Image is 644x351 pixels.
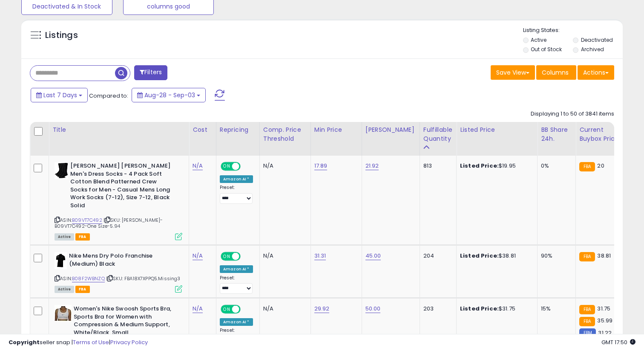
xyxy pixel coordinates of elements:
label: Out of Stock [531,46,562,53]
div: Preset: [220,275,253,294]
div: ASIN: [55,162,182,239]
img: 41oWnjVlS0L._SL40_.jpg [55,305,72,322]
div: 0% [541,162,569,170]
button: Actions [578,65,614,80]
a: B09VT7C492 [72,217,102,224]
button: Save View [491,65,535,80]
span: ON [221,306,232,313]
div: seller snap | | [9,339,148,347]
b: Listed Price: [460,305,499,313]
div: $38.81 [460,252,531,260]
div: Displaying 1 to 50 of 3841 items [531,110,614,118]
span: | SKU: [PERSON_NAME]-B09VT7C492-One Size-5.94 [55,217,163,229]
button: Columns [536,65,576,80]
a: 31.31 [314,252,326,260]
span: Last 7 Days [43,91,77,99]
button: Aug-28 - Sep-03 [132,88,206,102]
div: Title [52,125,185,134]
strong: Copyright [9,338,40,346]
a: B08F2WBNZQ [72,275,105,282]
a: N/A [193,252,203,260]
p: Listing States: [523,26,623,35]
span: FBA [75,286,90,293]
a: 21.92 [365,162,379,170]
div: Cost [193,125,213,134]
b: Nike Mens Dry Polo Franchise (Medium) Black [69,252,172,270]
small: FBA [579,305,595,314]
button: Filters [134,65,167,80]
div: [PERSON_NAME] [365,125,416,134]
a: 50.00 [365,305,381,313]
div: 90% [541,252,569,260]
span: FBA [75,233,90,241]
span: 38.81 [597,252,611,260]
div: $31.75 [460,305,531,313]
div: 15% [541,305,569,313]
label: Deactivated [581,36,613,44]
span: 20 [597,162,604,170]
label: Archived [581,46,604,53]
span: All listings currently available for purchase on Amazon [55,233,74,241]
div: ASIN: [55,252,182,292]
span: OFF [239,306,253,313]
div: $19.95 [460,162,531,170]
div: BB Share 24h. [541,125,572,143]
b: Listed Price: [460,162,499,170]
span: 35.99 [597,316,612,325]
b: Listed Price: [460,252,499,260]
img: 31vSvFdEMYL._SL40_.jpg [55,162,68,179]
span: All listings currently available for purchase on Amazon [55,286,74,293]
div: Amazon AI * [220,318,253,326]
h5: Listings [45,29,78,41]
div: N/A [263,252,304,260]
div: Repricing [220,125,256,134]
span: OFF [239,163,253,170]
b: [PERSON_NAME] [PERSON_NAME] Men's Dress Socks - 4 Pack Soft Cotton Blend Patterned Crew Socks for... [70,162,174,212]
a: Privacy Policy [110,338,148,346]
small: FBA [579,317,595,326]
a: 29.92 [314,305,330,313]
span: ON [221,163,232,170]
small: FBA [579,252,595,261]
div: N/A [263,162,304,170]
div: Amazon AI * [220,265,253,273]
label: Active [531,36,546,44]
span: 31.75 [597,305,610,313]
div: Min Price [314,125,358,134]
div: 204 [423,252,450,260]
div: Fulfillable Quantity [423,125,453,143]
div: Preset: [220,185,253,204]
span: OFF [239,253,253,260]
a: 17.89 [314,162,328,170]
a: N/A [193,162,203,170]
div: 813 [423,162,450,170]
button: Last 7 Days [31,88,88,102]
span: Aug-28 - Sep-03 [144,91,195,99]
div: Listed Price [460,125,534,134]
a: Terms of Use [73,338,109,346]
a: N/A [193,305,203,313]
span: | SKU: FBA18X7XPPQ5.Missing3 [106,275,181,282]
span: 2025-09-11 17:50 GMT [601,338,635,346]
b: Women's Nike Swoosh Sports Bra, Sports Bra for Women with Compression & Medium Support, White/Bla... [74,305,177,339]
img: 21U79sGN90L._SL40_.jpg [55,252,67,269]
span: ON [221,253,232,260]
div: 203 [423,305,450,313]
div: Current Buybox Price [579,125,623,143]
a: 45.00 [365,252,381,260]
div: Amazon AI * [220,175,253,183]
div: Comp. Price Threshold [263,125,307,143]
span: Compared to: [89,92,128,100]
div: N/A [263,305,304,313]
span: Columns [542,68,569,77]
small: FBA [579,162,595,171]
